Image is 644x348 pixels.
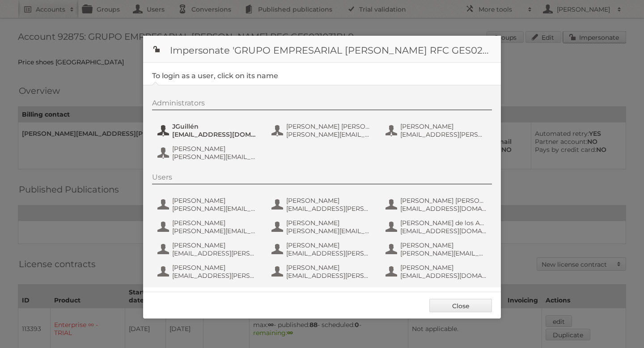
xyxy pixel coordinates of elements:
[172,205,259,213] span: [PERSON_NAME][EMAIL_ADDRESS][PERSON_NAME][DOMAIN_NAME]
[157,263,262,281] button: [PERSON_NAME] [EMAIL_ADDRESS][PERSON_NAME][DOMAIN_NAME]
[286,249,373,257] span: [EMAIL_ADDRESS][PERSON_NAME][DOMAIN_NAME]
[286,219,373,227] span: [PERSON_NAME]
[400,130,487,138] span: [EMAIL_ADDRESS][PERSON_NAME][DOMAIN_NAME]
[152,71,278,80] legend: To login as a user, click on its name
[286,227,373,235] span: [PERSON_NAME][EMAIL_ADDRESS][PERSON_NAME][DOMAIN_NAME]
[157,122,262,139] button: JGuillén [EMAIL_ADDRESS][DOMAIN_NAME]
[271,263,376,281] button: [PERSON_NAME] [EMAIL_ADDRESS][PERSON_NAME][DOMAIN_NAME]
[385,218,490,236] button: [PERSON_NAME] de los Angeles [PERSON_NAME] [EMAIL_ADDRESS][DOMAIN_NAME]
[172,122,259,130] span: JGuillén
[400,249,487,257] span: [PERSON_NAME][EMAIL_ADDRESS][PERSON_NAME][DOMAIN_NAME]
[400,272,487,280] span: [EMAIL_ADDRESS][DOMAIN_NAME]
[385,263,490,281] button: [PERSON_NAME] [EMAIL_ADDRESS][DOMAIN_NAME]
[172,272,259,280] span: [EMAIL_ADDRESS][PERSON_NAME][DOMAIN_NAME]
[286,130,373,138] span: [PERSON_NAME][EMAIL_ADDRESS][PERSON_NAME][DOMAIN_NAME]
[286,122,373,130] span: [PERSON_NAME] [PERSON_NAME] [PERSON_NAME]
[157,144,262,162] button: [PERSON_NAME] [PERSON_NAME][EMAIL_ADDRESS][PERSON_NAME][DOMAIN_NAME]
[286,264,373,272] span: [PERSON_NAME]
[429,299,492,312] a: Close
[172,145,259,153] span: [PERSON_NAME]
[271,240,376,258] button: [PERSON_NAME] [EMAIL_ADDRESS][PERSON_NAME][DOMAIN_NAME]
[286,241,373,249] span: [PERSON_NAME]
[400,264,487,272] span: [PERSON_NAME]
[172,197,259,205] span: [PERSON_NAME]
[286,197,373,205] span: [PERSON_NAME]
[385,122,490,139] button: [PERSON_NAME] [EMAIL_ADDRESS][PERSON_NAME][DOMAIN_NAME]
[286,272,373,280] span: [EMAIL_ADDRESS][PERSON_NAME][DOMAIN_NAME]
[172,130,259,138] span: [EMAIL_ADDRESS][DOMAIN_NAME]
[271,122,376,139] button: [PERSON_NAME] [PERSON_NAME] [PERSON_NAME] [PERSON_NAME][EMAIL_ADDRESS][PERSON_NAME][DOMAIN_NAME]
[152,173,492,184] div: Users
[286,205,373,213] span: [EMAIL_ADDRESS][PERSON_NAME][DOMAIN_NAME]
[400,197,487,205] span: [PERSON_NAME] [PERSON_NAME] [PERSON_NAME]
[400,241,487,249] span: [PERSON_NAME]
[172,249,259,257] span: [EMAIL_ADDRESS][PERSON_NAME][DOMAIN_NAME]
[400,205,487,213] span: [EMAIL_ADDRESS][DOMAIN_NAME]
[271,218,376,236] button: [PERSON_NAME] [PERSON_NAME][EMAIL_ADDRESS][PERSON_NAME][DOMAIN_NAME]
[172,153,259,161] span: [PERSON_NAME][EMAIL_ADDRESS][PERSON_NAME][DOMAIN_NAME]
[157,240,262,258] button: [PERSON_NAME] [EMAIL_ADDRESS][PERSON_NAME][DOMAIN_NAME]
[172,227,259,235] span: [PERSON_NAME][EMAIL_ADDRESS][PERSON_NAME][DOMAIN_NAME]
[400,227,487,235] span: [EMAIL_ADDRESS][DOMAIN_NAME]
[172,219,259,227] span: [PERSON_NAME]
[152,99,492,110] div: Administrators
[172,264,259,272] span: [PERSON_NAME]
[157,218,262,236] button: [PERSON_NAME] [PERSON_NAME][EMAIL_ADDRESS][PERSON_NAME][DOMAIN_NAME]
[400,219,487,227] span: [PERSON_NAME] de los Angeles [PERSON_NAME]
[172,241,259,249] span: [PERSON_NAME]
[385,240,490,258] button: [PERSON_NAME] [PERSON_NAME][EMAIL_ADDRESS][PERSON_NAME][DOMAIN_NAME]
[400,122,487,130] span: [PERSON_NAME]
[385,196,490,214] button: [PERSON_NAME] [PERSON_NAME] [PERSON_NAME] [EMAIL_ADDRESS][DOMAIN_NAME]
[143,36,501,63] h1: Impersonate 'GRUPO EMPRESARIAL [PERSON_NAME] RFC GES021031BL9'
[271,196,376,214] button: [PERSON_NAME] [EMAIL_ADDRESS][PERSON_NAME][DOMAIN_NAME]
[157,196,262,214] button: [PERSON_NAME] [PERSON_NAME][EMAIL_ADDRESS][PERSON_NAME][DOMAIN_NAME]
